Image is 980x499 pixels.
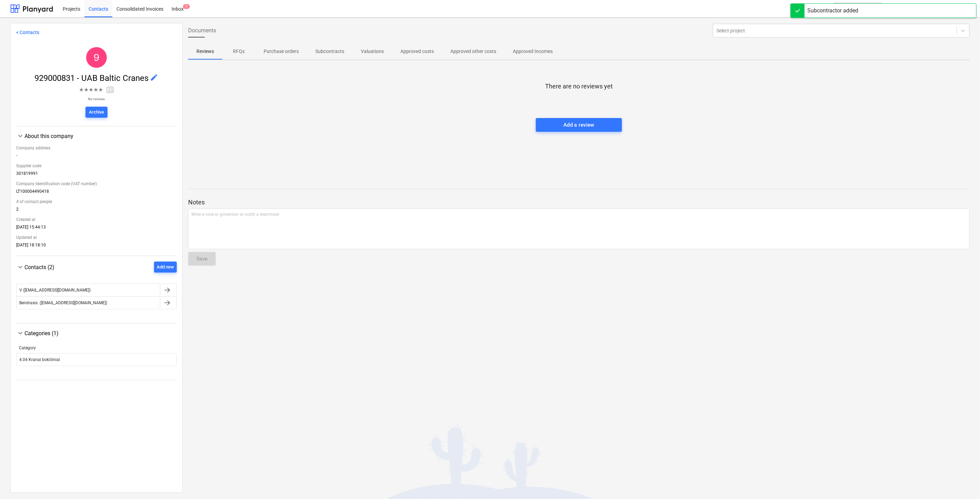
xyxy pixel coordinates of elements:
[946,466,980,499] iframe: Chat Widget
[16,132,24,140] span: keyboard_arrow_down
[16,140,177,250] div: About this company
[361,48,384,55] p: Valuations
[94,86,99,94] span: ★
[86,47,107,68] div: 929000831
[16,263,24,271] span: keyboard_arrow_down
[24,330,177,337] div: Categories (1)
[24,133,177,139] div: About this company
[16,153,177,161] div: -
[16,262,177,273] div: Contacts (2)Add new
[536,118,622,132] button: Add a review
[16,143,177,153] div: Company address
[89,86,94,94] span: ★
[188,198,970,206] p: Notes
[106,86,114,93] span: 0.0
[16,197,177,207] div: # of contact people
[35,73,150,83] span: 929000831 - UAB Baltic Cranes
[24,264,54,270] span: Contacts (2)
[231,48,247,55] p: RFQs
[16,161,177,171] div: Supplier code
[16,189,177,197] div: LT100004490418
[19,288,91,293] div: V ([EMAIL_ADDRESS][DOMAIN_NAME])
[16,225,177,232] div: [DATE] 15:44:13
[84,86,89,94] span: ★
[19,346,174,350] div: Category
[16,337,177,374] div: Categories (1)
[19,357,60,362] div: 4.04 Kranai bokštiniai
[16,273,177,318] div: Contacts (2)Add new
[157,263,174,271] div: Add new
[400,48,434,55] p: Approved costs
[79,86,84,94] span: ★
[16,214,177,225] div: Created at
[16,30,39,35] a: < Contacts
[16,329,177,337] div: Categories (1)
[16,171,177,179] div: 301819991
[513,48,553,55] p: Approved Incomes
[154,262,177,273] button: Add new
[315,48,344,55] p: Subcontracts
[150,73,159,82] span: edit
[545,82,613,91] p: There are no reviews yet
[450,48,496,55] p: Approved other costs
[563,120,594,129] div: Add a review
[79,97,114,101] p: No reviews
[807,7,858,15] div: Subcontractor added
[264,48,299,55] p: Purchase orders
[16,207,177,214] div: 2
[99,86,103,94] span: ★
[16,329,24,337] span: keyboard_arrow_down
[19,300,107,305] div: Bendrasis. ([EMAIL_ADDRESS][DOMAIN_NAME])
[183,4,190,9] span: 1
[16,132,177,140] div: About this company
[94,52,100,63] span: 9
[196,48,214,55] p: Reviews
[16,232,177,243] div: Updated at
[85,107,108,118] button: Archive
[16,243,177,250] div: [DATE] 18:18:10
[188,26,216,35] span: Documents
[16,179,177,189] div: Company Identification code (VAT number)
[89,108,104,116] div: Archive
